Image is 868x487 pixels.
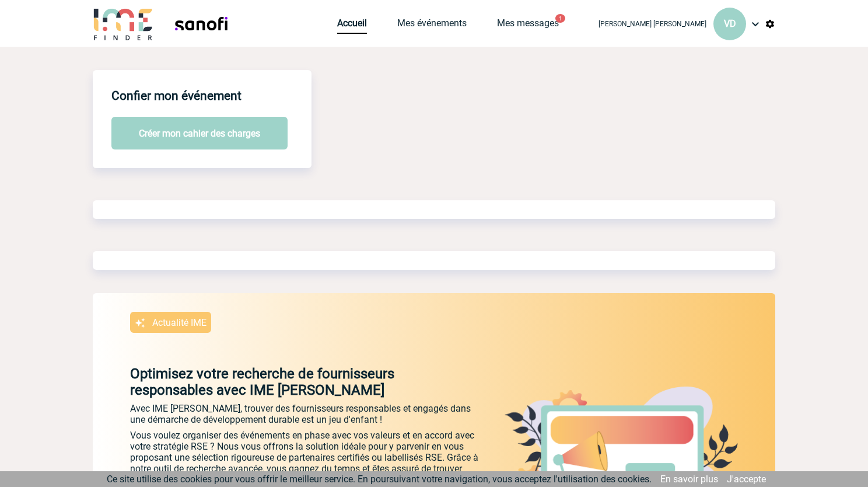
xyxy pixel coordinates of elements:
[555,14,565,23] button: 1
[111,117,288,149] button: Créer mon cahier des charges
[497,18,559,34] a: Mes messages
[111,89,242,103] h4: Confier mon événement
[727,474,766,485] a: J'accepte
[107,474,652,485] span: Ce site utilise des cookies pour vous offrir le meilleur service. En poursuivant votre navigation...
[337,18,367,34] a: Accueil
[598,20,706,28] span: [PERSON_NAME] [PERSON_NAME]
[152,317,206,328] p: Actualité IME
[130,403,480,425] p: Avec IME [PERSON_NAME], trouver des fournisseurs responsables et engagés dans une démarche de dév...
[660,474,718,485] a: En savoir plus
[724,18,736,29] span: VD
[93,366,480,398] p: Optimisez votre recherche de fournisseurs responsables avec IME [PERSON_NAME]
[397,18,467,34] a: Mes événements
[93,7,153,40] img: IME-Finder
